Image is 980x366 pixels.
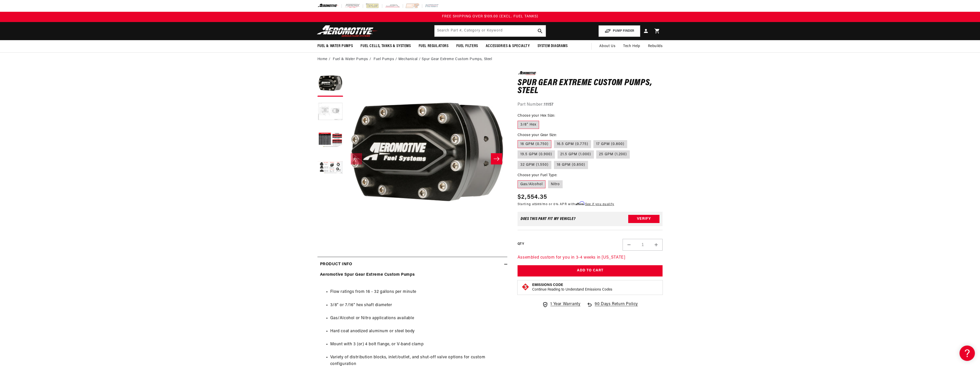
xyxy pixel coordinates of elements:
[518,132,557,138] legend: Choose your Gear Size:
[535,203,541,206] span: $89
[534,25,546,37] button: search button
[317,71,507,246] media-gallery: Gallery Viewer
[518,173,558,178] legend: Choose your Fuel Type:
[317,156,343,181] button: Load image 4 in gallery view
[554,140,591,148] label: 16.5 GPM (0.775)
[357,40,415,52] summary: Fuel Cells, Tanks & Systems
[648,43,663,49] span: Rebuilds
[486,43,530,49] span: Accessories & Specialty
[595,40,619,52] a: About Us
[521,217,576,221] div: Does This part fit My vehicle?
[315,25,379,37] img: Aeromotive
[482,40,534,52] summary: Accessories & Specialty
[575,202,584,205] span: Affirm
[518,193,547,202] span: $2,554.35
[628,215,659,223] button: Verify
[317,99,343,125] button: Load image 2 in gallery view
[320,261,352,268] h2: Product Info
[518,265,663,277] button: Add to Cart
[330,328,505,335] li: Hard coat anodized aluminum or steel body
[419,43,449,49] span: Fuel Regulators
[619,40,644,52] summary: Tech Help
[518,180,545,188] label: Gas/Alcohol
[599,44,615,48] span: About Us
[518,242,524,246] label: QTY
[544,103,554,107] strong: 11157
[435,25,546,37] input: Search by Part Number, Category or Keyword
[596,150,630,159] label: 25 GPM (1.200)
[518,79,663,95] h1: Spur Gear Extreme Custom Pumps, Steel
[586,301,638,313] a: 90 Days Return Policy
[538,43,568,49] span: System Diagrams
[491,153,502,164] button: Slide right
[623,43,640,49] span: Tech Help
[585,203,614,206] a: See if you qualify - Learn more about Affirm Financing (opens in modal)
[415,40,452,52] summary: Fuel Regulators
[518,254,663,261] p: Assembled custom for you in 3-4 weeks in [US_STATE]
[317,57,663,62] nav: breadcrumbs
[330,302,505,309] li: 3/8" or 7/16" hex shaft diameter
[317,257,507,272] summary: Product Info
[595,301,638,313] span: 90 Days Return Policy
[548,180,563,188] label: Nitro
[317,127,343,153] button: Load image 3 in gallery view
[542,301,580,308] a: 1 Year Warranty
[593,140,627,148] label: 17 GPM (0.800)
[534,40,572,52] summary: System Diagrams
[452,40,482,52] summary: Fuel Filters
[330,315,505,322] li: Gas/Alcohol or Nitro applications available
[518,113,555,118] legend: Choose your Hex Size:
[550,301,580,308] span: 1 Year Warranty
[317,43,353,49] span: Fuel & Water Pumps
[532,283,612,292] button: Emissions CodeContinue Reading to Understand Emissions Codes
[518,121,539,129] label: 3/8" Hex
[518,150,555,159] label: 19.5 GPM (0.900)
[351,153,362,164] button: Slide left
[521,283,530,291] img: Emissions code
[317,57,327,62] a: Home
[398,57,422,62] li: Mechanical
[554,161,588,169] label: 18 GPM (0.850)
[532,287,612,292] p: Continue Reading to Understand Emissions Codes
[644,40,667,52] summary: Rebuilds
[518,202,614,207] p: Starting at /mo or 0% APR with .
[360,43,411,49] span: Fuel Cells, Tanks & Systems
[599,25,640,37] button: PUMP FINDER
[330,341,505,348] li: Mount with 3 (or) 4 bolt flange, or V-band clamp
[442,15,538,18] span: FREE SHIPPING OVER $109.00 (EXCL. FUEL TANKS)
[558,150,594,159] label: 21.5 GPM (1.000)
[333,57,368,62] a: Fuel & Water Pumps
[320,273,415,277] strong: Aeromotive Spur Gear Extreme Custom Pumps
[314,40,357,52] summary: Fuel & Water Pumps
[518,140,551,148] label: 16 GPM (0.750)
[422,57,492,62] li: Spur Gear Extreme Custom Pumps, Steel
[330,289,505,295] li: Flow ratings from 16 - 32 gallons per minute
[532,283,563,287] strong: Emissions Code
[518,102,663,108] div: Part Number:
[374,57,394,62] a: Fuel Pumps
[317,71,343,97] button: Load image 1 in gallery view
[456,43,478,49] span: Fuel Filters
[518,161,551,169] label: 32 GPM (1.550)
